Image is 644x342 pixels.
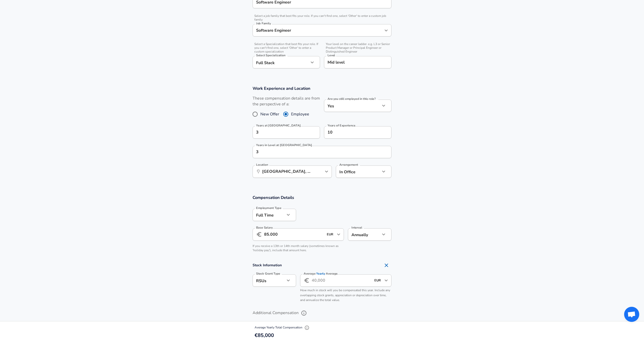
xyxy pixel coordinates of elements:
[253,321,262,330] span: Stock
[253,126,309,139] input: 0
[373,277,383,284] input: USD
[256,226,273,229] label: Base Salary
[264,228,324,241] input: 100,000
[328,54,335,57] label: Level
[253,274,285,287] div: RSUs
[351,226,362,229] label: Interval
[253,209,285,221] div: Full Time
[256,124,301,127] label: Years at [GEOGRAPHIC_DATA]
[348,228,380,241] div: Annually
[280,321,290,330] span: Bonus
[253,85,391,91] h3: Work Experience and Location
[253,146,380,158] input: 1
[381,260,391,270] button: Remove Section
[336,165,373,178] div: In Office
[328,97,376,100] label: Are you still employed in this role?
[383,277,390,284] button: Open
[339,163,358,166] label: Arrangement
[256,54,285,57] label: Select Specialization
[255,26,382,34] input: Software Engineer
[253,56,309,68] div: Full Stack
[291,111,309,117] span: Employee
[253,96,320,107] label: These compensation details are from the perspective of a:
[300,309,308,317] button: help
[253,321,271,330] label: Stock
[303,324,311,331] button: Explain Total Compensation
[256,206,281,209] label: Employment Type
[253,14,391,22] span: Select a job family that best fits your role. If you can't find one, select 'Other' to enter a cu...
[253,309,391,317] label: Additional Compensation
[324,126,380,139] input: 7
[316,271,325,276] span: Yearly
[326,58,389,66] input: L3
[260,111,279,117] span: New Offer
[383,27,390,34] button: Open
[304,272,338,275] label: Average Average
[253,244,344,252] p: If you receive a 13th or 14th month salary (sometimes known as 'holiday pay'), include that amoun...
[324,100,380,112] div: Yes
[253,260,391,270] h4: Stock Information
[256,163,268,166] label: Location
[335,231,342,238] button: Open
[253,42,320,54] span: Select a Specialization that best fits your role. If you can't find one, select 'Other' to enter ...
[325,231,335,238] input: USD
[280,321,299,330] label: Bonus
[300,288,390,302] span: How much in stock will you be compensated this year. Include any overlapping stock grants, apprec...
[256,272,280,275] label: Stock Grant Type
[624,307,639,322] div: Open chat
[256,144,312,147] label: Years in Level at [GEOGRAPHIC_DATA]
[323,168,330,175] button: Open
[255,325,311,329] span: Average Yearly Total Compensation
[312,274,371,287] input: 40,000
[328,124,355,127] label: Years of Experience
[256,22,271,25] label: Job Family
[253,195,391,200] h3: Compensation Details
[324,42,391,54] span: Your level on the career ladder. e.g. L3 or Senior Product Manager or Principal Engineer or Disti...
